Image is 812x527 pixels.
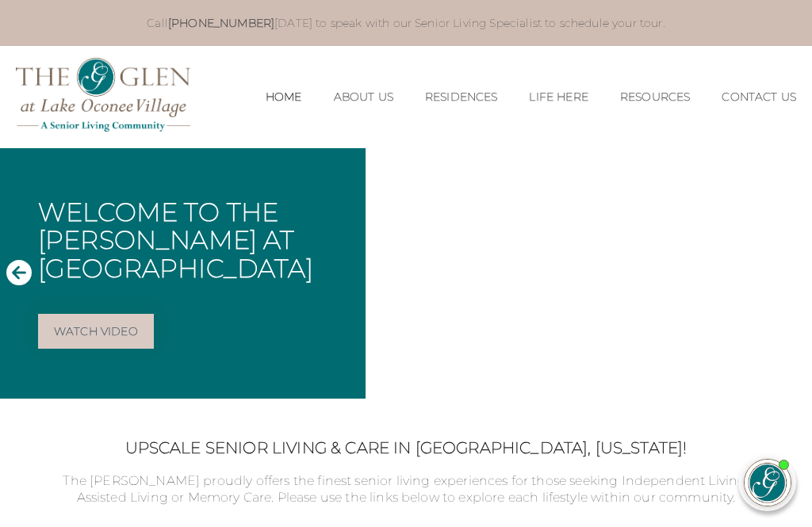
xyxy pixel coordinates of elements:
img: The Glen Lake Oconee Home [16,58,190,132]
p: The [PERSON_NAME] proudly offers the finest senior living experiences for those seeking Independe... [40,473,772,506]
a: Resources [620,90,690,104]
iframe: Embedded Vimeo Video [366,148,812,399]
button: Next Slide [780,259,806,288]
a: Watch Video [38,314,154,349]
h2: Upscale Senior Living & Care in [GEOGRAPHIC_DATA], [US_STATE]! [40,438,772,457]
h1: Welcome to The [PERSON_NAME] at [GEOGRAPHIC_DATA] [38,198,353,282]
a: Contact Us [722,90,796,104]
a: About Us [334,90,393,104]
a: Life Here [529,90,588,104]
a: Residences [425,90,498,104]
button: Previous Slide [6,259,32,288]
a: [PHONE_NUMBER] [168,16,274,30]
a: Home [266,90,302,104]
img: avatar [745,460,791,506]
p: Call [DATE] to speak with our Senior Living Specialist to schedule your tour. [56,16,756,30]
